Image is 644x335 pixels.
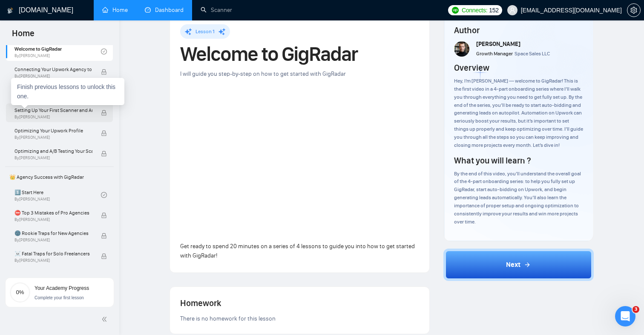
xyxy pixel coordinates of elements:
[7,116,164,163] div: humenoufy@gmail.com says…
[476,51,513,57] span: Growth Manager
[7,252,163,266] textarea: Message…
[14,42,101,61] a: Welcome to GigRadarBy[PERSON_NAME]
[452,7,459,14] img: upwork-logo.png
[14,26,133,68] div: I’ve just checked - your subscription is now ✅ You should be all set to continue using the platfo...
[14,115,92,120] span: By [PERSON_NAME]
[101,212,107,218] span: lock
[82,97,164,115] div: I'm still seeing this tho
[133,3,149,20] button: Home
[14,258,92,263] span: By [PERSON_NAME]
[14,147,92,155] span: Optimizing and A/B Testing Your Scanner for Better Results
[627,7,641,14] a: setting
[101,130,107,136] span: lock
[149,3,165,19] div: Close
[34,295,84,300] span: Complete your first lesson
[89,102,157,110] div: I'm still seeing this tho
[454,62,489,74] h4: Overview
[14,65,92,74] span: Connecting Your Upwork Agency to GigRadar
[195,29,215,34] span: Lesson 1
[454,24,584,36] h4: Author
[6,3,22,20] button: go back
[7,4,13,17] img: logo
[7,21,164,97] div: Nazar says…
[101,253,107,259] span: lock
[476,40,520,48] span: [PERSON_NAME]
[632,306,639,313] span: 3
[145,6,184,14] a: dashboardDashboard
[6,169,113,186] span: 👑 Agency Success with GigRadar
[101,151,107,157] span: lock
[627,7,640,14] span: setting
[101,49,107,54] span: check-circle
[24,5,38,18] img: Profile image for Nazar
[14,68,133,85] div: Please let me know if everything looks good on your side too 🙌
[14,74,92,79] span: By [PERSON_NAME]
[146,266,160,280] button: Send a message…
[10,289,30,295] span: 0%
[201,6,232,14] a: searchScanner
[101,315,110,324] span: double-left
[26,35,46,42] b: active
[14,106,92,115] span: Setting Up Your First Scanner and Auto-Bidder
[180,315,276,322] span: There is no homework for this lesson
[101,233,107,239] span: lock
[509,7,515,13] span: user
[14,126,92,135] span: Optimizing Your Upwork Profile
[13,270,20,277] button: Emoji picker
[454,170,584,226] div: By the end of this video, you’ll understand the overall goal of the 4-part onboarding series: to ...
[180,70,346,77] span: I will guide you step-by-step on how to get started with GigRadar
[40,270,47,277] button: Upload attachment
[7,247,164,259] div: [DATE]
[7,163,164,247] div: Nazar says…
[615,306,635,326] iframe: Intercom live chat
[180,243,415,259] span: Get ready to spend 20 minutes on a series of 4 lessons to guide you into how to get started with ...
[515,51,550,57] span: Space Sales LLC
[14,238,92,243] span: By [PERSON_NAME]
[27,270,34,277] button: Gif picker
[14,234,56,239] div: Nazar • 22h ago
[489,6,498,15] span: 152
[14,217,92,222] span: By [PERSON_NAME]
[14,209,92,217] span: ⛔ Top 3 Mistakes of Pro Agencies
[41,4,61,11] h1: Nazar
[102,6,128,14] a: homeHome
[14,229,92,238] span: 🌚 Rookie Traps for New Agencies
[506,260,520,270] span: Next
[627,3,641,17] button: setting
[14,155,92,160] span: By [PERSON_NAME]
[14,169,133,227] div: We’ve triggered a manual sync for you. If it doesn’t get fixed within the next 30 minutes, please...
[454,155,531,166] h4: What you will learn ?
[14,135,92,140] span: By [PERSON_NAME]
[180,45,419,63] h1: Welcome to GigRadar
[180,297,419,309] h4: Homework
[443,249,594,281] button: Next
[14,186,101,204] a: 1️⃣ Start HereBy[PERSON_NAME]
[7,163,140,232] div: We’ve triggered a manual sync for you. If it doesn’t get fixed within the next 30 minutes, please...
[11,78,124,105] div: Finish previous lessons to unlock this one.
[101,69,107,75] span: lock
[7,21,140,90] div: I’ve just checked - your subscription is nowactive✅You should be all set to continue using the pl...
[34,285,89,291] span: Your Academy Progress
[101,192,107,198] span: check-circle
[454,77,584,149] div: Hey, I’m [PERSON_NAME] — welcome to GigRadar! This is the first video in a 4-part onboarding seri...
[101,110,107,116] span: lock
[462,6,487,15] span: Connects:
[14,249,92,258] span: ☠️ Fatal Traps for Solo Freelancers
[454,41,470,57] img: vlad-t.jpg
[7,97,164,116] div: humenoufy@gmail.com says…
[41,11,79,19] p: Active 1h ago
[5,27,41,45] span: Home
